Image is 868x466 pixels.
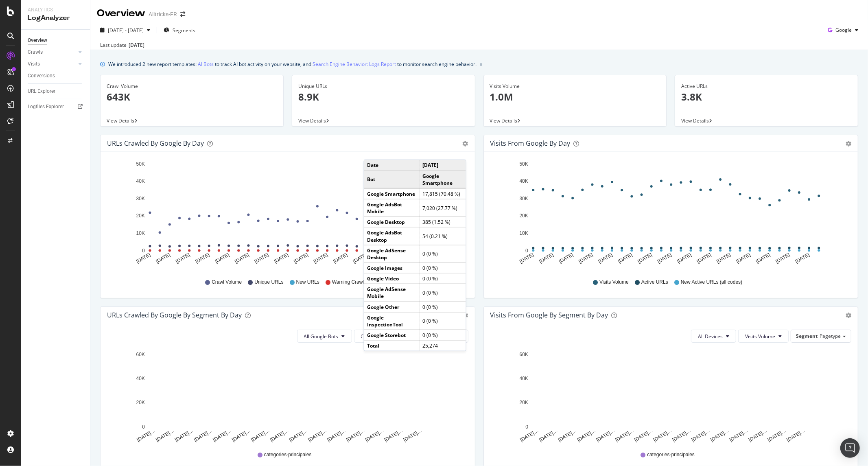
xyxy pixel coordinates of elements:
[420,217,466,227] td: 385 (1.52 %)
[313,60,396,68] a: Search Engine Behavior: Logs Report
[681,279,742,286] span: New Active URLs (all codes)
[597,252,614,265] text: [DATE]
[364,312,420,330] td: Google InspectionTool
[755,252,771,265] text: [DATE]
[691,330,736,343] button: All Devices
[420,263,466,273] td: 0 (0 %)
[478,58,484,70] button: close banner
[681,90,852,104] p: 3.8K
[332,252,349,265] text: [DATE]
[525,248,528,254] text: 0
[296,279,319,286] span: New URLs
[364,340,420,351] td: Total
[198,60,214,68] a: AI Bots
[577,252,594,265] text: [DATE]
[100,42,144,49] div: Last update
[519,161,528,167] text: 50K
[420,160,466,171] td: [DATE]
[463,141,468,147] div: gear
[136,400,145,406] text: 20K
[28,87,55,96] div: URL Explorer
[846,313,851,318] div: gear
[234,252,250,265] text: [DATE]
[519,376,528,381] text: 40K
[490,349,848,444] svg: A chart.
[298,117,326,124] span: View Details
[212,279,242,286] span: Crawl Volume
[173,27,195,34] span: Segments
[519,196,528,201] text: 30K
[195,252,211,265] text: [DATE]
[835,26,852,33] span: Google
[538,252,554,265] text: [DATE]
[364,171,420,188] td: Bot
[28,72,55,80] div: Conversions
[28,103,64,111] div: Logfiles Explorer
[100,60,858,68] div: info banner
[304,333,339,340] span: All Google Bots
[490,158,848,271] div: A chart.
[332,279,364,286] span: Warning Crawl
[774,252,791,265] text: [DATE]
[135,252,151,265] text: [DATE]
[155,252,171,265] text: [DATE]
[846,141,851,147] div: gear
[617,252,633,265] text: [DATE]
[420,273,466,284] td: 0 (0 %)
[490,117,518,124] span: View Details
[107,90,277,104] p: 643K
[107,311,242,319] div: URLs Crawled by Google By Segment By Day
[364,228,420,245] td: Google AdsBot Desktop
[364,263,420,273] td: Google Images
[28,72,84,80] a: Conversions
[180,11,185,17] div: arrow-right-arrow-left
[107,158,465,271] svg: A chart.
[518,252,535,265] text: [DATE]
[28,48,76,57] a: Crawls
[129,42,144,49] div: [DATE]
[107,349,465,444] svg: A chart.
[293,252,309,265] text: [DATE]
[519,352,528,357] text: 60K
[136,213,145,219] text: 20K
[490,311,608,319] div: Visits from Google By Segment By Day
[420,245,466,263] td: 0 (0 %)
[420,188,466,199] td: 17,815 (70.48 %)
[142,248,145,254] text: 0
[420,340,466,351] td: 25,274
[364,245,420,263] td: Google AdSense Desktop
[97,7,145,20] div: Overview
[354,330,406,343] button: Crawl Volume
[745,333,775,340] span: Visits Volume
[107,117,134,124] span: View Details
[490,83,660,90] div: Visits Volume
[364,199,420,217] td: Google AdsBot Mobile
[420,199,466,217] td: 7,020 (27.77 %)
[636,252,653,265] text: [DATE]
[420,330,466,340] td: 0 (0 %)
[28,60,76,68] a: Visits
[28,48,43,57] div: Crawls
[136,161,145,167] text: 50K
[28,13,83,23] div: LogAnalyzer
[364,217,420,227] td: Google Desktop
[352,252,368,265] text: [DATE]
[28,7,83,13] div: Analytics
[364,330,420,340] td: Google Storebot
[420,228,466,245] td: 54 (0.21 %)
[420,312,466,330] td: 0 (0 %)
[298,90,469,104] p: 8.9K
[364,284,420,301] td: Google AdSense Mobile
[490,139,571,147] div: Visits from Google by day
[420,302,466,312] td: 0 (0 %)
[214,252,230,265] text: [DATE]
[28,103,84,111] a: Logfiles Explorer
[313,252,329,265] text: [DATE]
[136,196,145,201] text: 30K
[160,24,199,37] button: Segments
[361,333,392,340] span: Crawl Volume
[254,279,283,286] span: Unique URLs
